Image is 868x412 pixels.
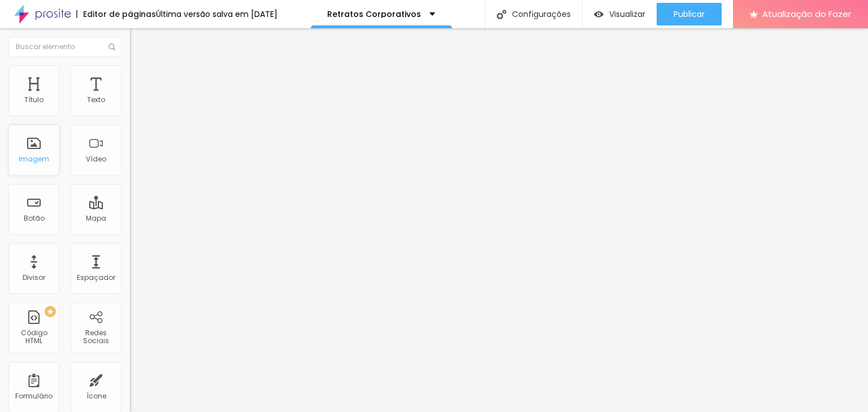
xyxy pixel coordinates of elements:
img: Ícone [497,10,506,19]
font: Mapa [86,213,106,223]
font: Editor de páginas [83,8,156,20]
font: Texto [87,95,105,104]
font: Visualizar [609,8,645,20]
iframe: Editor [130,28,868,412]
font: Formulário [15,391,53,401]
font: Título [24,95,44,104]
font: Espaçador [77,273,115,282]
font: Última versão salva em [DATE] [156,8,277,20]
img: Ícone [108,43,115,50]
font: Redes Sociais [83,328,109,345]
font: Retratos Corporativos [327,8,421,20]
font: Publicar [674,8,705,20]
font: Atualização do Fazer [762,8,851,20]
font: Configurações [512,8,571,20]
button: Visualizar [583,3,657,25]
img: view-1.svg [594,10,604,19]
font: Ícone [86,391,106,401]
font: Imagem [19,154,49,164]
font: Botão [24,213,45,223]
input: Buscar elemento [8,37,121,57]
font: Código HTML [21,328,47,345]
font: Vídeo [86,154,106,164]
button: Publicar [657,3,722,25]
font: Divisor [23,273,45,282]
